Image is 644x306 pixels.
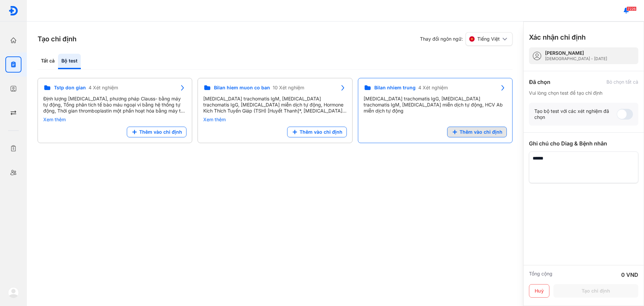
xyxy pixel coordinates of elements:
[529,271,552,279] div: Tổng cộng
[139,129,182,135] span: Thêm vào chỉ định
[420,32,513,46] div: Thay đổi ngôn ngữ:
[553,284,638,298] button: Tạo chỉ định
[273,85,304,91] span: 10 Xét nghiệm
[203,96,346,114] div: [MEDICAL_DATA] trachomatis IgM, [MEDICAL_DATA] trachomatis IgG, [MEDICAL_DATA] miễn dịch tự động,...
[43,96,186,114] div: Định lượng [MEDICAL_DATA], phương pháp Clauss- bằng máy tự động, Tổng phân tích tế bào máu ngoại ...
[8,6,18,16] img: logo
[287,127,347,137] button: Thêm vào chỉ định
[477,36,500,42] span: Tiếng Việt
[534,108,617,120] div: Tạo bộ test với các xét nghiệm đã chọn
[545,56,607,61] div: [DEMOGRAPHIC_DATA] - [DATE]
[203,117,346,123] div: Xem thêm
[127,127,186,137] button: Thêm vào chỉ định
[529,33,586,42] h3: Xác nhận chỉ định
[38,54,58,69] div: Tất cả
[300,129,342,135] span: Thêm vào chỉ định
[621,271,638,279] div: 0 VND
[38,34,76,44] h3: Tạo chỉ định
[545,50,607,56] div: [PERSON_NAME]
[54,85,86,91] span: Tstp don gian
[418,85,448,91] span: 4 Xét nghiệm
[529,78,550,86] div: Đã chọn
[447,127,507,137] button: Thêm vào chỉ định
[627,6,637,11] span: 7226
[364,96,507,114] div: [MEDICAL_DATA] trachomatis IgG, [MEDICAL_DATA] trachomatis IgM, [MEDICAL_DATA] miễn dịch tự động,...
[460,129,502,135] span: Thêm vào chỉ định
[606,79,638,85] div: Bỏ chọn tất cả
[214,85,270,91] span: Bilan hiem muon co ban
[89,85,118,91] span: 4 Xét nghiệm
[58,54,81,69] div: Bộ test
[529,139,638,147] div: Ghi chú cho Diag & Bệnh nhân
[529,90,638,96] div: Vui lòng chọn test để tạo chỉ định
[374,85,416,91] span: Bilan nhiem trung
[43,117,186,123] div: Xem thêm
[529,284,549,298] button: Huỷ
[8,287,19,298] img: logo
